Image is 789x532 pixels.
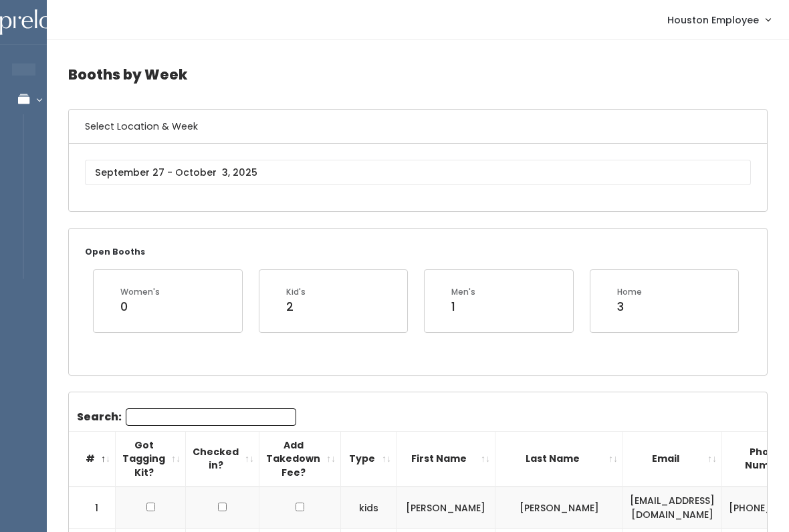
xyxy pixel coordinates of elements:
[85,246,145,257] small: Open Booths
[667,13,759,27] span: Houston Employee
[617,286,642,298] div: Home
[495,431,623,487] th: Last Name: activate to sort column ascending
[451,286,475,298] div: Men's
[85,160,751,185] input: September 27 - October 3, 2025
[69,110,767,144] h6: Select Location & Week
[69,431,116,487] th: #: activate to sort column descending
[397,487,495,529] td: [PERSON_NAME]
[286,298,306,315] div: 2
[116,431,186,487] th: Got Tagging Kit?: activate to sort column ascending
[69,487,116,529] td: 1
[617,298,642,315] div: 3
[341,431,397,487] th: Type: activate to sort column ascending
[623,487,722,529] td: [EMAIL_ADDRESS][DOMAIN_NAME]
[623,431,722,487] th: Email: activate to sort column ascending
[120,298,160,315] div: 0
[259,431,341,487] th: Add Takedown Fee?: activate to sort column ascending
[451,298,475,315] div: 1
[120,286,160,298] div: Women's
[397,431,495,487] th: First Name: activate to sort column ascending
[68,56,768,93] h4: Booths by Week
[495,487,623,529] td: [PERSON_NAME]
[286,286,306,298] div: Kid's
[126,408,296,426] input: Search:
[186,431,259,487] th: Checked in?: activate to sort column ascending
[77,408,296,426] label: Search:
[654,5,784,34] a: Houston Employee
[341,487,397,529] td: kids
